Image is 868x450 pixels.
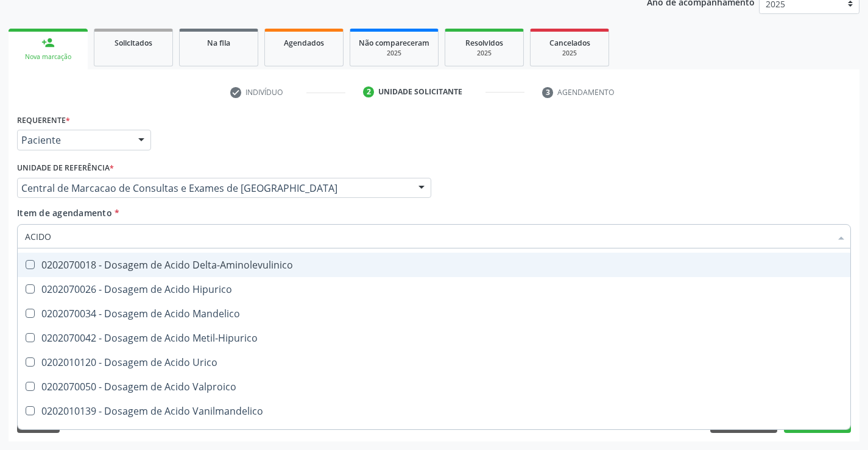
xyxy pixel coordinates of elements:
[25,309,843,318] div: 0202070034 - Dosagem de Acido Mandelico
[454,49,515,58] div: 2025
[359,49,429,58] div: 2025
[17,111,70,130] label: Requerente
[25,406,843,416] div: 0202010139 - Dosagem de Acido Vanilmandelico
[17,207,112,219] span: Item de agendamento
[25,260,843,270] div: 0202070018 - Dosagem de Acido Delta-Aminolevulinico
[41,36,55,49] div: person_add
[207,38,230,48] span: Na fila
[378,86,462,97] div: Unidade solicitante
[284,38,324,48] span: Agendados
[115,38,152,48] span: Solicitados
[25,382,843,392] div: 0202070050 - Dosagem de Acido Valproico
[25,333,843,343] div: 0202070042 - Dosagem de Acido Metil-Hipurico
[25,284,843,294] div: 0202070026 - Dosagem de Acido Hipurico
[539,49,600,58] div: 2025
[359,38,429,48] span: Não compareceram
[465,38,503,48] span: Resolvidos
[17,52,79,62] div: Nova marcação
[21,182,406,194] span: Central de Marcacao de Consultas e Exames de [GEOGRAPHIC_DATA]
[363,86,374,97] div: 2
[25,224,831,248] input: Buscar por procedimentos
[21,134,126,146] span: Paciente
[25,357,843,367] div: 0202010120 - Dosagem de Acido Urico
[549,38,590,48] span: Cancelados
[17,159,114,178] label: Unidade de referência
